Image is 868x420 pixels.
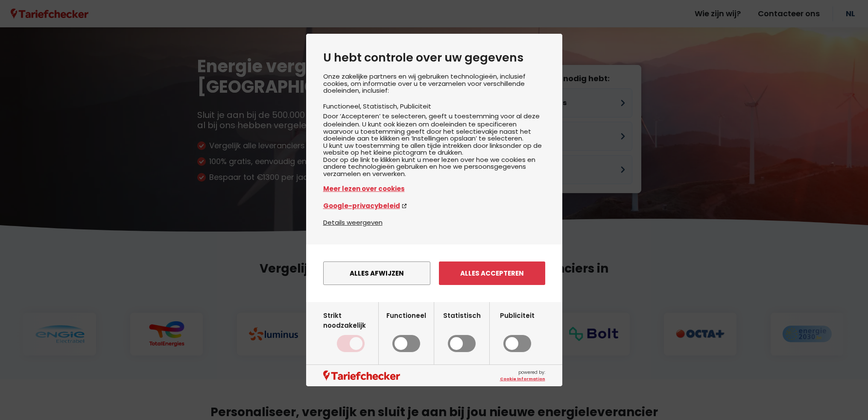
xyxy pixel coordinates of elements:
label: Strikt noodzakelijk [323,311,378,352]
div: menu [306,244,562,302]
button: Alles accepteren [439,261,545,285]
li: Publiciteit [400,102,431,111]
button: Details weergeven [323,217,383,227]
button: Alles afwijzen [323,261,430,285]
a: Google-privacybeleid [323,201,545,211]
label: Publiciteit [500,311,535,352]
img: logo [323,370,400,381]
a: Meer lezen over cookies [323,184,545,194]
li: Statistisch [363,102,400,111]
a: Cookie Information [500,376,545,382]
label: Statistisch [443,311,481,352]
div: Onze zakelijke partners en wij gebruiken technologieën, inclusief cookies, om informatie over u t... [323,73,545,217]
label: Functioneel [386,311,426,352]
h2: U hebt controle over uw gegevens [323,51,545,65]
li: Functioneel [323,102,363,111]
span: powered by: [500,369,545,382]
